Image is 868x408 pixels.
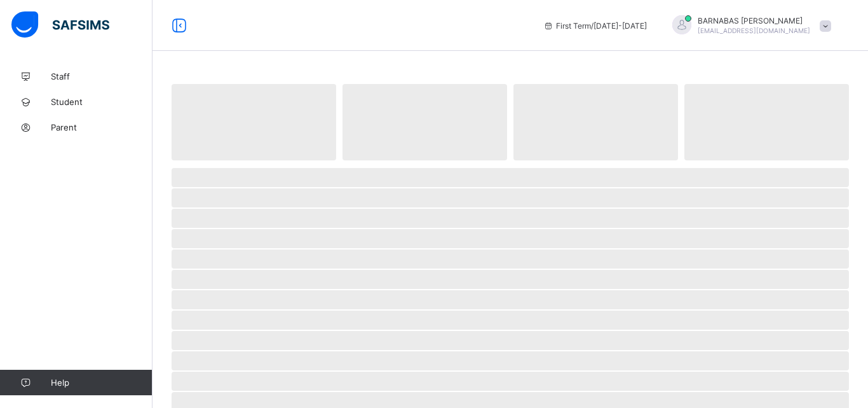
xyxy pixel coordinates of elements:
[172,250,849,269] span: ‌
[543,21,647,31] span: session/term information
[51,71,153,81] span: Staff
[172,351,849,370] span: ‌
[684,84,849,160] span: ‌
[172,311,849,330] span: ‌
[698,27,810,34] span: [EMAIL_ADDRESS][DOMAIN_NAME]
[172,372,849,391] span: ‌
[660,15,837,36] div: BARNABASRICHARD
[172,188,849,208] span: ‌
[172,270,849,289] span: ‌
[172,84,336,160] span: ‌
[11,11,109,38] img: safsims
[172,331,849,350] span: ‌
[51,377,152,388] span: Help
[172,209,849,228] span: ‌
[51,97,153,107] span: Student
[698,16,810,25] span: BARNABAS [PERSON_NAME]
[513,84,678,160] span: ‌
[172,168,849,187] span: ‌
[51,122,153,132] span: Parent
[172,229,849,248] span: ‌
[172,290,849,309] span: ‌
[342,84,507,160] span: ‌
